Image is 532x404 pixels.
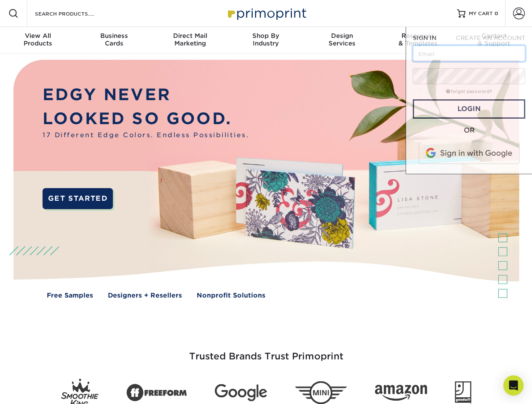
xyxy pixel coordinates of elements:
[197,291,265,300] a: Nonprofit Solutions
[413,99,525,119] a: Login
[469,10,493,17] span: MY CART
[455,381,471,404] img: Goodwill
[34,8,116,19] input: SEARCH PRODUCTS.....
[304,32,380,47] div: Services
[228,32,304,40] span: Shop By
[304,32,380,40] span: Design
[503,375,524,396] div: Open Intercom Messenger
[224,4,308,22] img: Primoprint
[380,27,456,54] a: Resources& Templates
[47,291,93,300] a: Free Samples
[43,83,249,107] p: EDGY NEVER
[495,11,498,16] span: 0
[76,32,152,40] span: Business
[152,32,228,47] div: Marketing
[228,32,304,47] div: Industry
[76,32,152,47] div: Cards
[380,32,456,40] span: Resources
[375,385,427,401] img: Amazon
[43,188,113,209] a: GET STARTED
[108,291,182,300] a: Designers + Resellers
[20,331,513,372] h3: Trusted Brands Trust Primoprint
[152,32,228,40] span: Direct Mail
[215,384,267,401] img: Google
[43,107,249,131] p: LOOKED SO GOOD.
[76,27,152,54] a: BusinessCards
[413,125,525,136] div: OR
[380,32,456,47] div: & Templates
[2,378,72,401] iframe: Google Customer Reviews
[413,35,436,41] span: SIGN IN
[456,35,525,41] span: CREATE AN ACCOUNT
[413,45,525,61] input: Email
[228,27,304,54] a: Shop ByIndustry
[152,27,228,54] a: Direct MailMarketing
[304,27,380,54] a: DesignServices
[43,130,249,140] span: 17 Different Edge Colors. Endless Possibilities.
[446,89,492,94] a: forgot password?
